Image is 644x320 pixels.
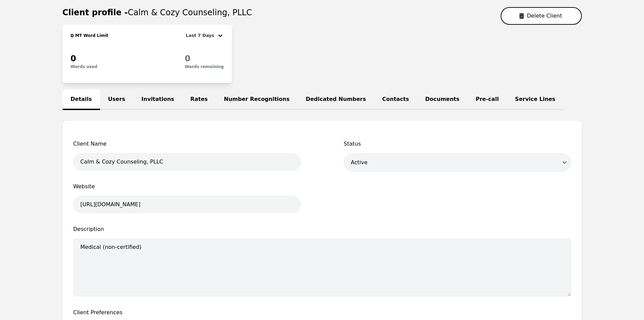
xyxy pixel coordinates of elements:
[185,64,223,69] p: Words remaining
[182,90,216,110] a: Rates
[71,64,97,69] p: Words used
[185,54,190,63] span: 0
[73,196,301,213] input: https://company.com
[73,153,301,170] input: Client name
[344,140,571,148] span: Status
[73,308,571,317] span: Client Preferences
[63,7,252,18] h1: Client profile -
[128,8,252,17] span: Calm & Cozy Counseling, PLLC
[186,31,217,40] div: Last 7 Days
[501,7,582,25] button: Delete Client
[468,90,507,110] a: Pre-call
[73,140,301,148] span: Client Name
[73,225,571,233] span: Description
[374,90,417,110] a: Contacts
[417,90,468,110] a: Documents
[297,90,374,110] a: Dedicated Numbers
[74,33,108,38] h2: MT Word Limit
[100,90,134,110] a: Users
[216,90,297,110] a: Number Recognitions
[71,54,76,63] span: 0
[71,33,74,38] span: 0
[507,90,564,110] a: Service Lines
[133,90,182,110] a: Invitations
[73,183,301,191] span: Website
[73,239,571,296] textarea: Medical (non-certified)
